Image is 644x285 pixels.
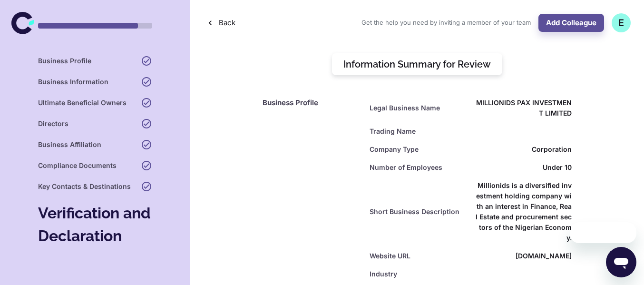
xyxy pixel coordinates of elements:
[370,126,416,137] h6: Trading Name
[370,269,397,279] h6: Industry
[38,118,68,129] h6: Directors
[38,139,101,150] h6: Business Affiliation
[476,180,572,243] h6: Millionids is a diversified investment holding company with an interest in Finance, Real Estate a...
[370,162,442,173] h6: Number of Employees
[38,181,131,192] h6: Key Contacts & Destinations
[38,98,127,108] h6: Ultimate Beneficial Owners
[370,251,410,261] h6: Website URL
[38,56,91,66] h6: Business Profile
[370,144,419,155] h6: Company Type
[538,14,604,32] button: Add Colleague
[570,222,636,243] iframe: Message from company
[370,103,440,113] h6: Legal Business Name
[606,247,636,277] iframe: Button to launch messaging window
[343,57,491,71] h5: Information Summary for Review
[204,14,239,32] button: Back
[38,77,108,87] h6: Business Information
[543,162,572,173] span: Under 10
[532,144,572,155] span: Corporation
[370,206,459,217] h6: Short Business Description
[38,160,117,171] h6: Compliance Documents
[38,202,152,247] h4: Verification and Declaration
[612,13,631,32] button: E
[516,251,572,261] h6: [DOMAIN_NAME]
[476,98,572,118] h6: MILLIONIDS PAX INVESTMENT LIMITED
[361,18,531,28] span: Get the help you need by inviting a member of your team
[263,98,358,108] h6: Business Profile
